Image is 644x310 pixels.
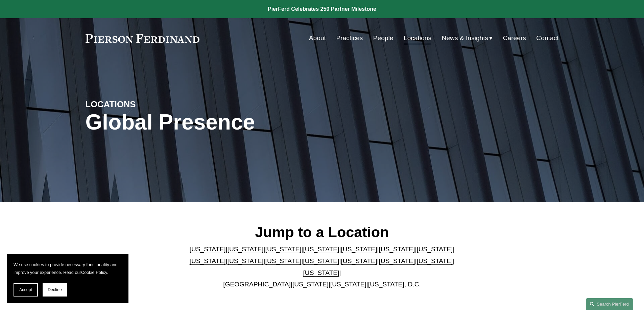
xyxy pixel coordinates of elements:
[330,281,366,288] a: [US_STATE]
[184,244,460,290] p: | | | | | | | | | | | | | | | | | |
[303,246,339,253] a: [US_STATE]
[86,110,401,135] h1: Global Presence
[379,246,415,253] a: [US_STATE]
[81,270,107,275] a: Cookie Policy
[373,32,393,45] a: People
[303,257,339,264] a: [US_STATE]
[404,32,431,45] a: Locations
[14,261,122,276] p: We use cookies to provide necessary functionality and improve your experience. Read our .
[379,257,415,264] a: [US_STATE]
[19,287,32,292] span: Accept
[309,32,326,45] a: About
[228,257,264,264] a: [US_STATE]
[416,246,453,253] a: [US_STATE]
[292,281,329,288] a: [US_STATE]
[336,32,363,45] a: Practices
[14,283,38,297] button: Accept
[223,281,291,288] a: [GEOGRAPHIC_DATA]
[368,281,421,288] a: [US_STATE], D.C.
[190,257,226,264] a: [US_STATE]
[442,32,488,44] span: News & Insights
[265,246,302,253] a: [US_STATE]
[303,269,339,276] a: [US_STATE]
[265,257,302,264] a: [US_STATE]
[7,254,128,303] section: Cookie banner
[341,257,377,264] a: [US_STATE]
[503,32,526,45] a: Careers
[86,99,204,110] h4: LOCATIONS
[536,32,558,45] a: Contact
[184,223,460,241] h2: Jump to a Location
[341,246,377,253] a: [US_STATE]
[586,298,633,310] a: Search this site
[48,287,62,292] span: Decline
[442,32,493,45] a: folder dropdown
[43,283,67,297] button: Decline
[228,246,264,253] a: [US_STATE]
[190,246,226,253] a: [US_STATE]
[416,257,453,264] a: [US_STATE]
